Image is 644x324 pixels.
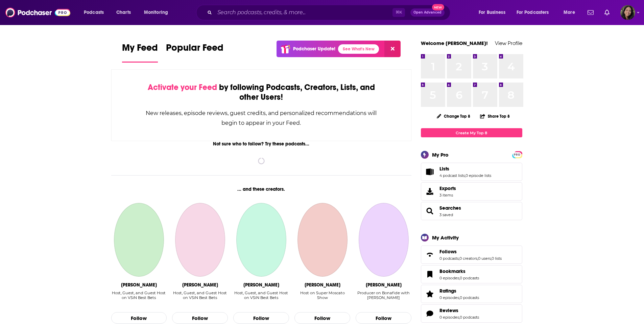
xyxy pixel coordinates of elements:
span: Exports [423,187,437,196]
div: My Activity [432,234,459,241]
img: User Profile [620,5,635,20]
button: Share Top 8 [480,110,510,123]
a: 0 episodes [439,295,459,300]
span: , [477,256,478,261]
button: Follow [172,312,228,324]
span: Exports [439,185,456,191]
span: , [459,276,460,280]
div: New releases, episode reviews, guest credits, and personalized recommendations will begin to appe... [145,108,378,128]
button: Follow [233,312,289,324]
span: , [459,295,460,300]
span: Bookmarks [421,265,522,283]
a: Show notifications dropdown [602,7,612,18]
button: Show profile menu [620,5,635,20]
a: Lists [439,166,491,172]
span: More [564,8,575,17]
a: Searches [439,205,461,211]
span: Charts [116,8,131,17]
div: Producer on Bonafide with Luke Bona [356,291,411,305]
a: Bookmarks [439,268,479,274]
span: Activate your Feed [148,82,217,92]
span: Reviews [421,304,522,323]
div: Host, Guest, and Guest Host on VSiN Best Bets [172,291,228,300]
span: Podcasts [84,8,104,17]
button: Follow [294,312,350,324]
button: Change Top 8 [433,112,475,120]
a: 0 episodes [439,276,459,280]
a: PRO [513,152,521,157]
span: Monitoring [144,8,168,17]
a: Bookmarks [423,270,437,279]
button: open menu [139,7,177,18]
div: by following Podcasts, Creators, Lists, and other Users! [145,83,378,102]
a: Show notifications dropdown [585,7,596,18]
span: Follows [421,246,522,264]
div: ... and these creators. [111,186,412,192]
span: Logged in as BroadleafBooks2 [620,5,635,20]
div: Wes Reynolds [121,282,157,288]
span: Follows [439,249,457,255]
div: Host, Guest, and Guest Host on VSiN Best Bets [233,291,289,305]
span: For Podcasters [517,8,549,17]
a: 0 podcasts [460,315,479,320]
span: Popular Feed [166,42,223,57]
a: Femi Abebefe [236,203,286,277]
a: 3 saved [439,212,453,217]
span: Reviews [439,307,458,314]
a: 4 podcast lists [439,173,465,178]
a: Vincent Moscato [297,203,348,277]
a: Ratings [439,288,479,294]
span: Lists [439,166,449,172]
div: Producer on Bonafide with [PERSON_NAME] [356,291,411,300]
a: 0 creators [459,256,477,261]
span: , [491,256,492,261]
a: Ratings [423,289,437,299]
a: 0 podcasts [439,256,459,261]
div: Host, Guest, and Guest Host on VSiN Best Bets [172,291,228,305]
span: , [465,173,466,178]
span: Ratings [439,288,456,294]
button: Follow [356,312,411,324]
span: Bookmarks [439,268,466,274]
img: Podchaser - Follow, Share and Rate Podcasts [5,6,70,19]
a: 0 podcasts [460,276,479,280]
a: Welcome [PERSON_NAME]! [421,40,488,46]
div: Host, Guest, and Guest Host on VSiN Best Bets [111,291,167,305]
a: Dave Ross [175,203,225,277]
a: 0 users [478,256,491,261]
span: Lists [421,163,522,181]
p: Podchaser Update! [293,46,335,52]
a: Follows [439,249,502,255]
div: Not sure who to follow? Try these podcasts... [111,141,412,147]
a: Charts [112,7,135,18]
a: Searches [423,206,437,216]
div: Host on Super Moscato Show [294,291,350,300]
a: 0 lists [492,256,502,261]
span: For Business [479,8,505,17]
span: 3 items [439,193,456,198]
a: See What's New [338,44,379,54]
span: Ratings [421,285,522,303]
div: Host, Guest, and Guest Host on VSiN Best Bets [111,291,167,300]
div: Kelsey Menzies [366,282,402,288]
a: Kelsey Menzies [359,203,409,277]
span: ⌘ K [392,8,405,17]
button: open menu [474,7,514,18]
span: , [459,256,459,261]
span: Searches [421,202,522,220]
span: New [432,4,444,10]
span: My Feed [122,42,158,57]
input: Search podcasts, credits, & more... [215,7,392,18]
a: 0 episodes [439,315,459,320]
a: 0 episode lists [466,173,491,178]
div: Femi Abebefe [243,282,279,288]
a: My Feed [122,42,158,63]
a: Popular Feed [166,42,223,63]
a: View Profile [495,40,522,46]
a: Reviews [439,307,479,314]
button: open menu [559,7,583,18]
